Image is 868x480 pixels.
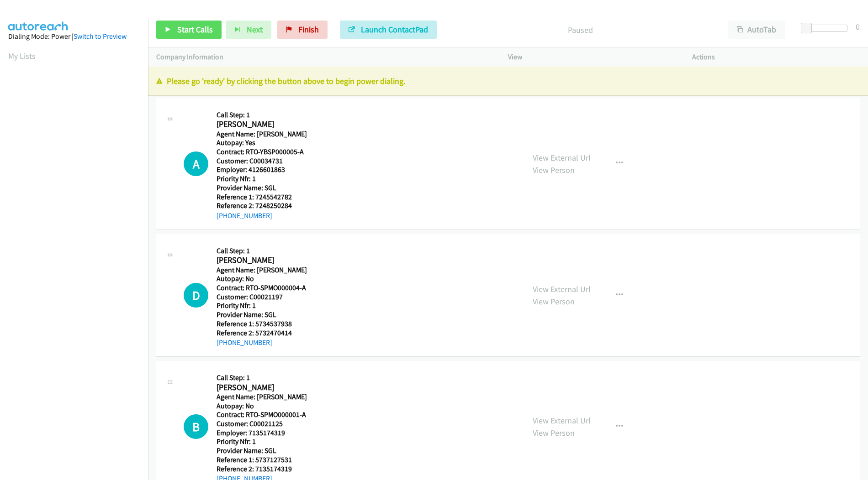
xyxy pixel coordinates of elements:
[217,283,312,292] h5: Contract: RTO-SPMO000004-A
[217,446,312,455] h5: Provider Name: SGL
[217,157,312,166] h5: Customer: C00034731
[533,415,591,426] a: View External Url
[217,130,312,139] h5: Agent Name: [PERSON_NAME]
[156,75,860,87] p: Please go 'ready' by clicking the button above to begin power dialing.
[184,151,208,176] h1: A
[533,428,575,438] a: View Person
[217,455,312,464] h5: Reference 1: 5737127531
[226,21,271,39] button: Next
[217,266,312,275] h5: Agent Name: [PERSON_NAME]
[74,32,127,41] a: Switch to Preview
[156,52,492,63] p: Company Information
[692,52,860,63] p: Actions
[217,193,312,202] h5: Reference 1: 7245542782
[217,147,312,157] h5: Contract: RTO-YBSP000005-A
[217,119,312,130] h2: [PERSON_NAME]
[217,419,312,428] h5: Customer: C00021125
[217,183,312,193] h5: Provider Name: SGL
[247,24,263,35] span: Next
[217,428,312,438] h5: Employer: 7135174319
[508,52,676,63] p: View
[217,201,312,210] h5: Reference 2: 7248250284
[217,410,312,419] h5: Contract: RTO-SPMO000001-A
[217,211,272,220] a: [PHONE_NUMBER]
[184,414,208,439] div: The call is yet to be attempted
[533,284,591,294] a: View External Url
[8,51,36,61] a: My Lists
[298,24,319,35] span: Finish
[856,21,860,33] div: 0
[217,338,272,347] a: [PHONE_NUMBER]
[533,165,575,175] a: View Person
[217,110,312,120] h5: Call Step: 1
[217,174,312,183] h5: Priority Nfr: 1
[217,301,312,310] h5: Priority Nfr: 1
[533,296,575,307] a: View Person
[217,329,312,338] h5: Reference 2: 5732470414
[217,373,312,382] h5: Call Step: 1
[805,25,847,32] div: Delay between calls (in seconds)
[217,402,312,411] h5: Autopay: No
[217,382,312,393] h2: [PERSON_NAME]
[217,392,312,402] h5: Agent Name: [PERSON_NAME]
[217,246,312,256] h5: Call Step: 1
[728,21,785,39] button: AutoTab
[184,151,208,176] div: The call is yet to be attempted
[184,283,208,308] h1: D
[217,437,312,446] h5: Priority Nfr: 1
[533,152,591,163] a: View External Url
[217,274,312,283] h5: Autopay: No
[449,24,712,36] p: Paused
[217,138,312,147] h5: Autopay: Yes
[361,24,428,35] span: Launch ContactPad
[184,283,208,308] div: The call is yet to be attempted
[8,31,140,42] div: Dialing Mode: Power |
[184,414,208,439] h1: B
[217,310,312,319] h5: Provider Name: SGL
[217,165,312,174] h5: Employer: 4126601863
[340,21,437,39] button: Launch ContactPad
[277,21,328,39] a: Finish
[217,319,312,329] h5: Reference 1: 5734537938
[217,292,312,302] h5: Customer: C00021197
[217,255,312,266] h2: [PERSON_NAME]
[217,464,312,474] h5: Reference 2: 7135174319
